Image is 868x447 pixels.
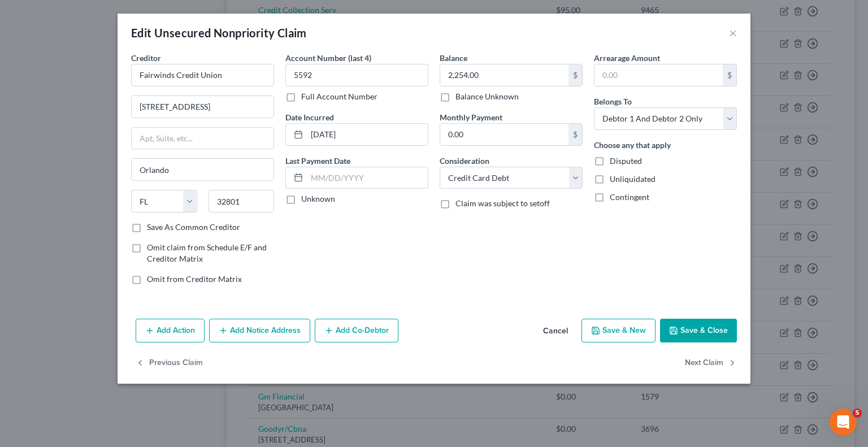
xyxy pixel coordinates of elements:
[209,319,310,342] button: Add Notice Address
[132,96,274,118] input: Enter address...
[285,52,371,64] label: Account Number (last 4)
[455,91,519,102] label: Balance Unknown
[285,155,350,167] label: Last Payment Date
[568,64,582,86] div: $
[685,351,737,375] button: Next Claim
[147,242,267,263] span: Omit claim from Schedule E/F and Creditor Matrix
[610,192,649,202] span: Contingent
[440,111,502,123] label: Monthly Payment
[853,409,862,418] span: 5
[440,124,568,145] input: 0.00
[285,111,334,123] label: Date Incurred
[568,124,582,145] div: $
[147,222,240,233] label: Save As Common Creditor
[581,319,656,342] button: Save & New
[610,156,642,166] span: Disputed
[307,167,428,189] input: MM/DD/YYYY
[147,274,242,284] span: Omit from Creditor Matrix
[594,64,723,86] input: 0.00
[723,64,736,86] div: $
[131,25,307,41] div: Edit Unsecured Nonpriority Claim
[132,128,274,149] input: Apt, Suite, etc...
[594,52,660,64] label: Arrearage Amount
[594,139,671,151] label: Choose any that apply
[440,155,489,167] label: Consideration
[307,124,428,145] input: MM/DD/YYYY
[301,91,377,102] label: Full Account Number
[132,159,274,180] input: Enter city...
[660,319,737,342] button: Save & Close
[131,64,274,86] input: Search creditor by name...
[136,319,205,342] button: Add Action
[610,174,656,184] span: Unliquidated
[729,26,737,40] button: ×
[594,97,632,106] span: Belongs To
[455,198,550,208] span: Claim was subject to setoff
[131,53,161,63] span: Creditor
[534,320,577,342] button: Cancel
[440,52,467,64] label: Balance
[315,319,398,342] button: Add Co-Debtor
[440,64,568,86] input: 0.00
[830,409,857,436] iframe: Intercom live chat
[301,193,335,205] label: Unknown
[209,190,275,212] input: Enter zip...
[136,351,203,375] button: Previous Claim
[285,64,428,86] input: XXXX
